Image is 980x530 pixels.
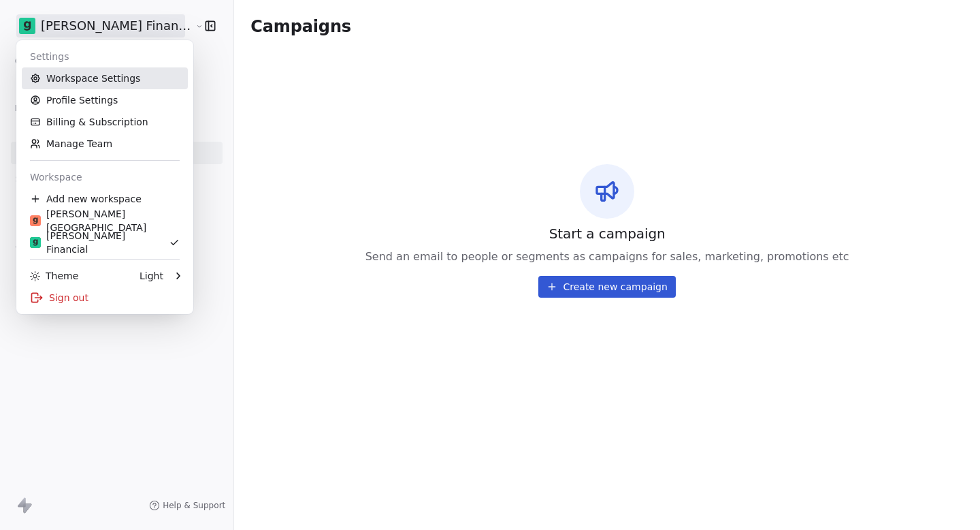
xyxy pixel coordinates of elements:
[30,207,180,234] div: [PERSON_NAME][GEOGRAPHIC_DATA]
[30,215,41,226] img: Goela%20School%20Logos%20(4).png
[30,237,41,248] img: Goela%20Fin%20Logos%20(4).png
[22,111,188,133] a: Billing & Subscription
[30,229,169,256] div: [PERSON_NAME] Financial
[22,89,188,111] a: Profile Settings
[22,67,188,89] a: Workspace Settings
[140,269,163,283] div: Light
[22,46,188,67] div: Settings
[22,133,188,155] a: Manage Team
[22,188,188,210] div: Add new workspace
[22,287,188,309] div: Sign out
[22,166,188,188] div: Workspace
[30,269,78,283] div: Theme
